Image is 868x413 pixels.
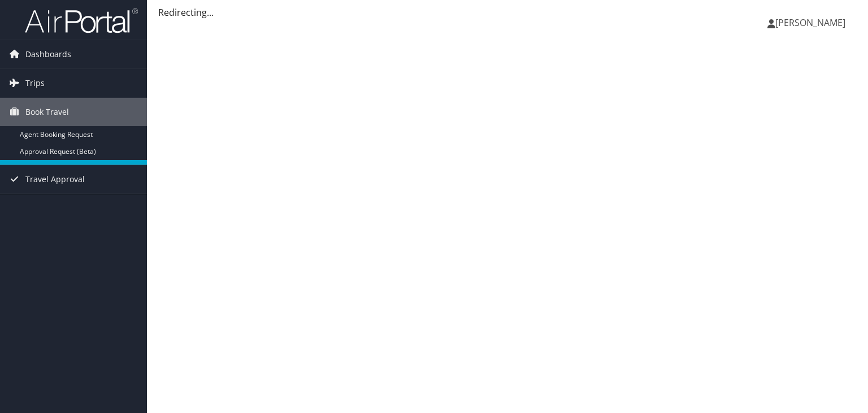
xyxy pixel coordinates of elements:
a: [PERSON_NAME] [767,6,857,40]
span: Trips [25,69,45,97]
span: Dashboards [25,40,71,68]
img: airportal-logo.png [25,7,138,34]
div: Redirecting... [158,6,857,19]
span: Book Travel [25,98,69,126]
span: [PERSON_NAME] [775,16,845,29]
span: Travel Approval [25,165,85,193]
